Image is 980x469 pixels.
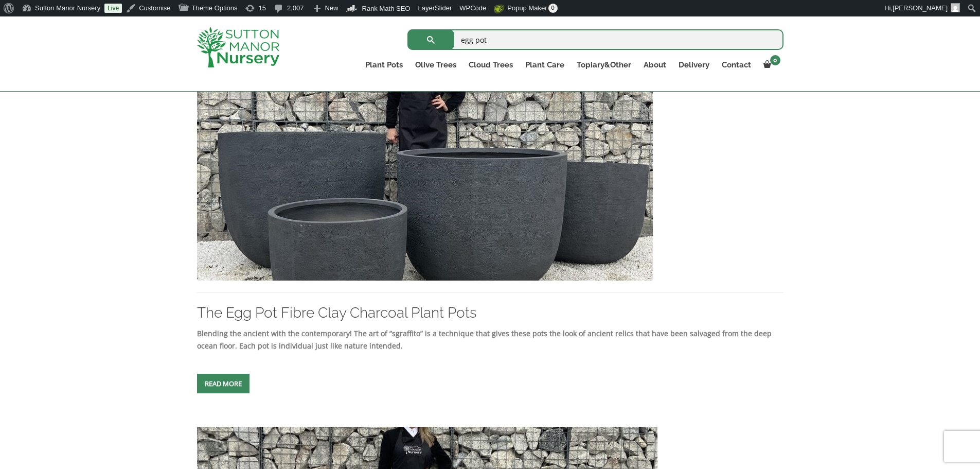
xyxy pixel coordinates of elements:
a: Cloud Trees [462,58,519,72]
strong: Blending the ancient with the contemporary! The art of “sgraffito” is a technique that gives thes... [197,328,772,351]
a: Delivery [672,58,716,72]
a: 0 [757,58,783,72]
input: Search... [407,29,783,50]
a: About [637,58,672,72]
span: 0 [770,55,780,65]
a: Contact [716,58,757,72]
a: Olive Trees [409,58,462,72]
a: The Egg Pot Fibre Clay Charcoal Plant Pots [197,304,476,321]
a: Live [104,4,122,13]
img: logo [197,27,279,67]
a: Read more [197,374,250,393]
span: Rank Math SEO [362,5,411,12]
a: Topiary&Other [571,58,637,72]
a: Plant Care [519,58,571,72]
img: The Egg Pot Fibre Clay Charcoal Plant Pots - 8194B7A3 2818 4562 B9DD 4EBD5DC21C71 1 105 c 1 [197,59,653,281]
a: Plant Pots [359,58,409,72]
span: 0 [548,4,558,13]
span: [PERSON_NAME] [893,4,948,12]
a: The Egg Pot Fibre Clay Charcoal Plant Pots [197,164,653,174]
